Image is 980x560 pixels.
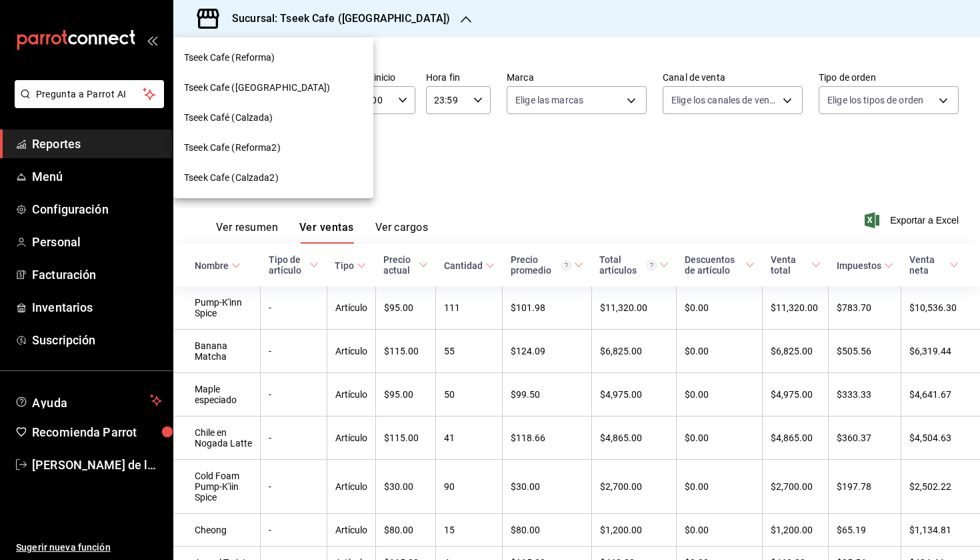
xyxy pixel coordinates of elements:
[173,133,373,163] div: Tseek Cafe (Reforma2)
[173,103,373,133] div: Tseek Café (Calzada)
[184,171,279,185] span: Tseek Cafe (Calzada2)
[184,111,273,125] span: Tseek Café (Calzada)
[184,81,330,95] span: Tseek Cafe ([GEOGRAPHIC_DATA])
[184,51,275,65] span: Tseek Cafe (Reforma)
[173,73,373,103] div: Tseek Cafe ([GEOGRAPHIC_DATA])
[173,163,373,193] div: Tseek Cafe (Calzada2)
[173,43,373,73] div: Tseek Cafe (Reforma)
[184,141,281,155] span: Tseek Cafe (Reforma2)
